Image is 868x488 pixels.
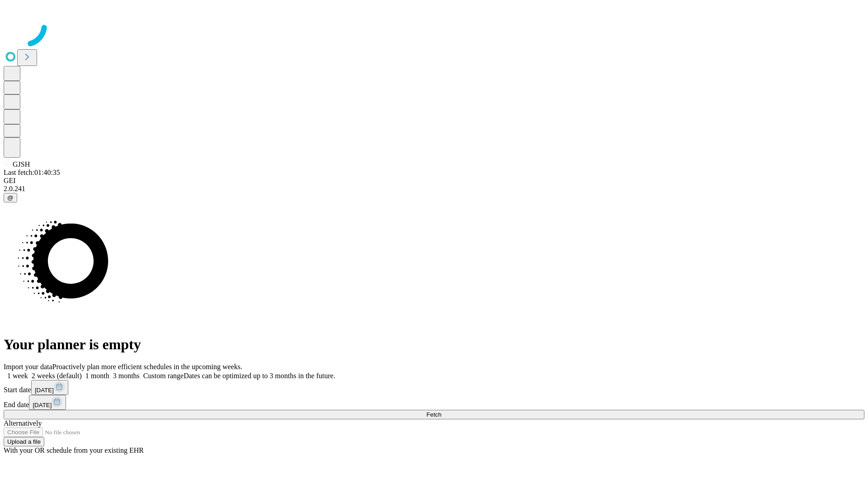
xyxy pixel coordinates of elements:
[4,380,864,395] div: Start date
[184,372,335,380] span: Dates can be optimized up to 3 months in the future.
[35,387,54,394] span: [DATE]
[4,169,60,176] span: Last fetch: 01:40:35
[4,193,17,202] button: @
[4,177,864,185] div: GEI
[4,363,52,371] span: Import your data
[143,372,184,380] span: Custom range
[4,395,864,410] div: End date
[7,372,28,380] span: 1 week
[4,419,42,427] span: Alternatively
[4,185,864,193] div: 2.0.241
[13,160,30,168] span: GJSH
[33,402,52,408] span: [DATE]
[426,411,441,418] span: Fetch
[7,194,14,201] span: @
[85,372,109,380] span: 1 month
[32,372,82,380] span: 2 weeks (default)
[31,380,68,395] button: [DATE]
[29,395,66,410] button: [DATE]
[4,410,864,419] button: Fetch
[4,336,864,353] h1: Your planner is empty
[52,363,242,371] span: Proactively plan more efficient schedules in the upcoming weeks.
[4,446,144,454] span: With your OR schedule from your existing EHR
[113,372,140,380] span: 3 months
[4,437,44,446] button: Upload a file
